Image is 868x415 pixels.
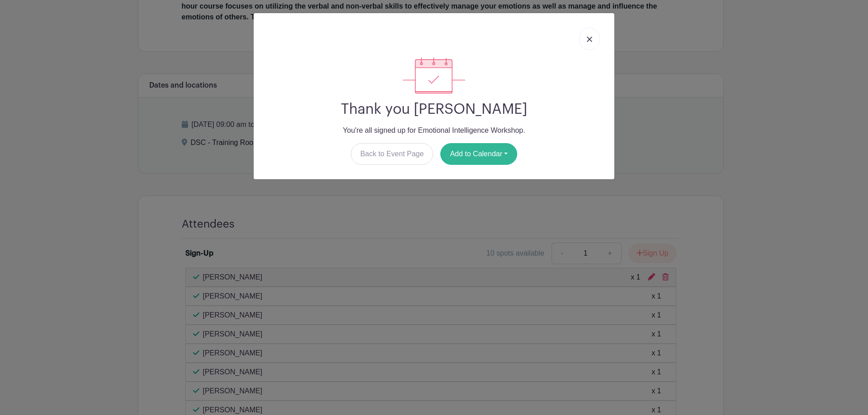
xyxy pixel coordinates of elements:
[403,57,465,93] img: signup_complete-c468d5dda3e2740ee63a24cb0ba0d3ce5d8a4ecd24259e683200fb1569d990c8.svg
[261,101,607,118] h2: Thank you [PERSON_NAME]
[440,143,517,165] button: Add to Calendar
[261,125,607,136] p: You're all signed up for Emotional Intelligence Workshop.
[587,37,592,42] img: close_button-5f87c8562297e5c2d7936805f587ecaba9071eb48480494691a3f1689db116b3.svg
[351,143,434,165] a: Back to Event Page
